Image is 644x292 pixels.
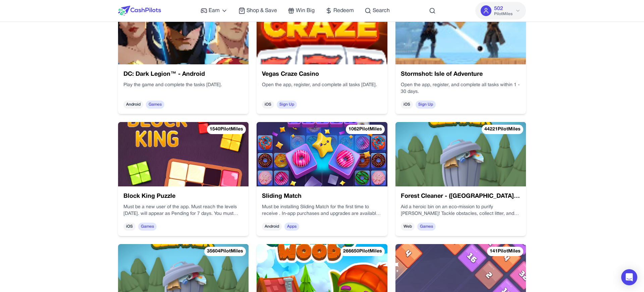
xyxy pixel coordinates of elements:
[395,122,526,186] img: Forest Cleaner - (US)(MCPE)(Android)
[238,7,277,15] a: Shop & Save
[416,101,436,109] span: Sign Up
[262,70,382,79] h3: Vegas Craze Casino
[262,101,274,109] span: iOS
[487,247,523,256] div: 141 PilotMiles
[257,122,387,186] img: Sliding Match
[346,125,385,134] div: 1062 PilotMiles
[401,204,521,217] div: Aid a heroic bin on an eco-mission to purify [PERSON_NAME]! Tackle obstacles, collect litter, and...
[284,223,299,231] span: Apps
[138,223,157,231] span: Games
[475,2,526,19] button: 502PilotMiles
[123,204,243,217] div: Must be a new user of the app. Must reach the levels [DATE]. will appear as Pending for 7 days. Y...
[333,7,354,15] span: Redeem
[262,204,382,217] div: Must be installing Sliding Match for the first time to receive . In-app purchases and upgrades ar...
[262,192,382,201] h3: Sliding Match
[118,122,249,186] img: Block King Puzzle
[262,82,382,95] div: Open the app, register, and complete all tasks [DATE].
[123,223,136,231] span: iOS
[296,7,315,15] span: Win Big
[146,101,164,109] span: Games
[340,247,385,256] div: 266650 PilotMiles
[373,7,390,15] span: Search
[118,6,161,16] img: CashPilots Logo
[247,7,277,15] span: Shop & Save
[201,7,228,15] a: Earn
[207,125,246,134] div: 1540 PilotMiles
[417,223,436,231] span: Games
[494,11,513,17] span: PilotMiles
[123,82,243,95] div: Play the game and complete the tasks [DATE].
[123,101,143,109] span: Android
[204,247,246,256] div: 35604 PilotMiles
[288,7,315,15] a: Win Big
[494,5,503,13] span: 502
[209,7,220,15] span: Earn
[325,7,354,15] a: Redeem
[262,223,282,231] span: Android
[401,101,413,109] span: iOS
[123,192,243,201] h3: Block King Puzzle
[401,223,415,231] span: Web
[401,192,521,201] h3: Forest Cleaner - ([GEOGRAPHIC_DATA])(MCPE)(Android)
[277,101,297,109] span: Sign Up
[401,70,521,79] h3: Stormshot: Isle of Adventure
[123,70,243,79] h3: DC: Dark Legion™ - Android
[365,7,390,15] a: Search
[621,269,637,285] div: Open Intercom Messenger
[401,82,521,95] div: Open the app, register, and complete all tasks within 1 - 30 days.
[482,125,523,134] div: 44221 PilotMiles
